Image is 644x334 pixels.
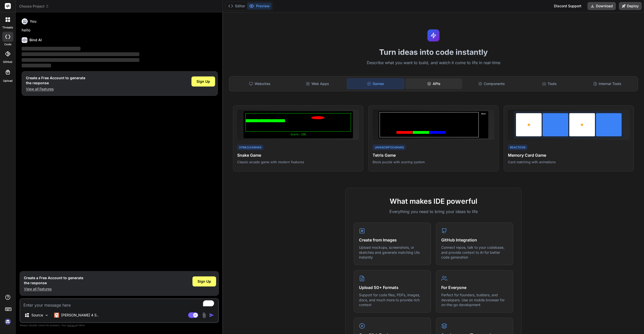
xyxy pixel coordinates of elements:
[231,78,288,89] div: Websites
[373,160,494,164] p: Block puzzle with scoring system
[29,37,42,43] h6: Bind AI
[579,78,636,89] div: Internal Tools
[226,3,247,10] button: Editor
[201,312,207,318] img: attachment
[354,208,513,215] p: Everything you need to bring your ideas to life
[22,47,80,51] span: ‌
[24,275,83,285] h1: Create a Free Account to generate the response
[22,58,139,62] span: ‌
[405,78,462,89] div: APIs
[4,317,12,326] img: signin
[20,323,219,328] p: Always double-check its answers. Your in Bind
[2,25,13,30] label: threads
[587,2,616,10] button: Download
[237,145,263,150] div: HTML5/Canvas
[359,284,426,290] h4: Upload 50+ Formats
[26,75,85,86] h1: Create a Free Account to generate the response
[441,284,508,290] h4: For Everyone
[237,160,359,164] p: Classic arcade game with modern features
[551,2,584,10] div: Discord Support
[508,160,630,164] p: Card matching with animations
[20,299,218,308] textarea: To enrich screen reader interactions, please activate Accessibility in Grammarly extension settings
[67,324,76,327] span: privacy
[508,145,528,150] div: React/CSS
[521,78,578,89] div: Tools
[4,42,11,47] label: code
[359,237,426,243] h4: Create from Images
[373,145,406,150] div: JavaScript/Canvas
[373,152,494,158] h4: Tetris Game
[19,4,49,9] span: Choose Project
[441,293,508,307] p: Perfect for founders, builders, and developers. Use on mobile browser for on-the-go development
[22,64,51,67] span: ‌
[3,79,13,83] label: Upload
[22,52,139,56] span: ‌
[61,313,99,318] p: [PERSON_NAME] 4 S..
[30,19,36,24] h6: You
[31,313,43,318] p: Source
[24,286,83,291] p: View all Features
[226,60,641,66] p: Describe what you want to build, and watch it come to life in real-time
[480,112,487,137] div: Next
[247,3,272,10] button: Preview
[354,196,513,206] h2: What makes IDE powerful
[3,60,12,64] label: GitHub
[54,313,59,318] img: Claude 4 Sonnet
[619,2,642,10] button: Deploy
[359,293,426,307] p: Support for code files, PDFs, images, docs, and much more to provide rich context
[441,245,508,260] p: Connect repos, talk to your codebase, and provide context to AI for better code generation
[463,78,520,89] div: Components
[246,133,351,136] div: Score: 150
[508,152,630,158] h4: Memory Card Game
[359,245,426,260] p: Upload mockups, screenshots, or sketches and generate matching UIs instantly
[45,313,49,317] img: Pick Models
[26,87,85,92] p: View all Features
[441,237,508,243] h4: GitHub Integration
[209,313,214,318] img: icon
[237,152,359,158] h4: Snake Game
[226,48,641,57] h1: Turn ideas into code instantly
[196,79,210,84] span: Sign Up
[289,78,346,89] div: Web Apps
[347,78,404,89] div: Games
[22,27,218,33] p: hello
[197,279,211,284] span: Sign Up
